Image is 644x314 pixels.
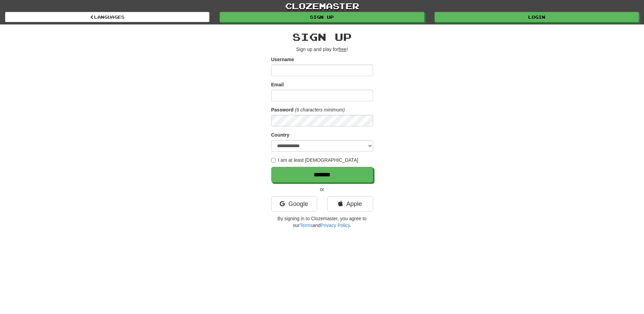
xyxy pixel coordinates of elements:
[271,186,373,193] p: or
[327,196,373,212] a: Apple
[300,223,313,228] a: Terms
[271,132,290,138] label: Country
[271,157,358,163] label: I am at least [DEMOGRAPHIC_DATA]
[435,12,639,22] a: Login
[220,12,424,22] a: Sign up
[271,106,294,113] label: Password
[271,81,284,88] label: Email
[271,56,294,63] label: Username
[271,196,317,212] a: Google
[338,47,347,52] u: free
[295,107,345,112] em: (6 characters minimum)
[271,46,373,53] p: Sign up and play for !
[271,215,373,229] p: By signing in to Clozemaster, you agree to our and .
[5,12,209,22] a: Languages
[271,31,373,42] h2: Sign up
[271,158,276,162] input: I am at least [DEMOGRAPHIC_DATA]
[320,223,350,228] a: Privacy Policy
